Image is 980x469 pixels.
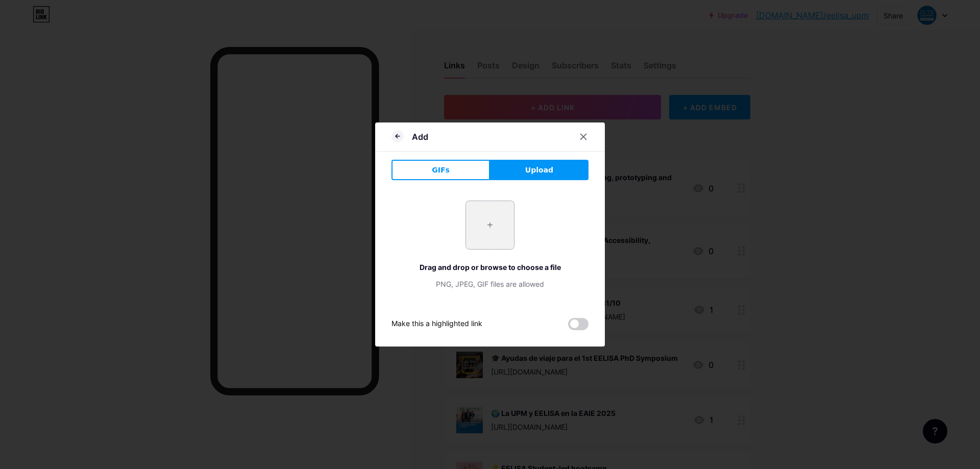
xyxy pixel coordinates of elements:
[391,262,589,273] div: Drag and drop or browse to choose a file
[525,165,553,176] span: Upload
[412,131,428,143] div: Add
[432,165,450,176] span: GIFs
[391,279,589,289] div: PNG, JPEG, GIF files are allowed
[391,160,490,180] button: GIFs
[490,160,589,180] button: Upload
[391,318,482,330] div: Make this a highlighted link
